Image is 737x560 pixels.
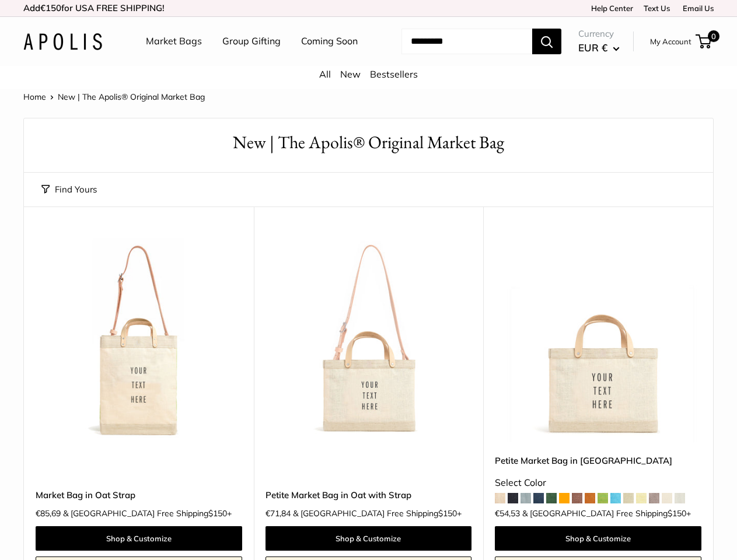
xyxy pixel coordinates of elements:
span: Currency [578,26,620,42]
a: Petite Market Bag in [GEOGRAPHIC_DATA] [495,454,701,467]
span: EUR € [578,41,607,54]
a: 0 [697,34,711,48]
a: Petite Market Bag in OatPetite Market Bag in Oat [495,236,701,442]
a: Shop & Customize [495,526,701,551]
span: €71,84 [266,509,291,517]
a: Bestsellers [370,68,418,80]
img: Market Bag in Oat Strap [36,236,242,442]
span: 0 [708,30,719,42]
a: Text Us [644,3,670,13]
img: Apolis [23,33,102,50]
a: Shop & Customize [266,526,472,551]
a: My Account [650,34,691,48]
a: Petite Market Bag in Oat with StrapPetite Market Bag in Oat with Strap [266,236,472,442]
a: Market Bag in Oat Strap [36,488,242,502]
a: Coming Soon [301,33,358,50]
a: Email Us [679,3,714,13]
span: $150 [438,508,457,519]
a: Market Bags [146,33,202,50]
div: Select Color [495,474,701,492]
h1: New | The Apolis® Original Market Bag [41,130,696,155]
span: & [GEOGRAPHIC_DATA] Free Shipping + [293,509,462,517]
span: €85,69 [36,509,61,517]
a: Shop & Customize [36,526,242,551]
a: Home [23,92,46,102]
img: Petite Market Bag in Oat with Strap [266,236,472,442]
button: Find Yours [41,181,97,198]
a: Help Center [587,3,633,13]
span: €150 [40,2,61,13]
nav: Breadcrumb [23,89,205,104]
span: New | The Apolis® Original Market Bag [58,92,205,102]
img: Petite Market Bag in Oat [495,236,701,442]
span: $150 [208,508,227,519]
span: €54,53 [495,509,520,517]
a: New [340,68,361,80]
a: Group Gifting [222,33,281,50]
a: Market Bag in Oat StrapMarket Bag in Oat Strap [36,236,242,442]
span: $150 [668,508,686,519]
a: Petite Market Bag in Oat with Strap [266,488,472,502]
input: Search... [401,29,532,54]
span: & [GEOGRAPHIC_DATA] Free Shipping + [522,509,691,517]
span: & [GEOGRAPHIC_DATA] Free Shipping + [63,509,232,517]
a: All [319,68,331,80]
button: Search [532,29,561,54]
button: EUR € [578,38,620,57]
